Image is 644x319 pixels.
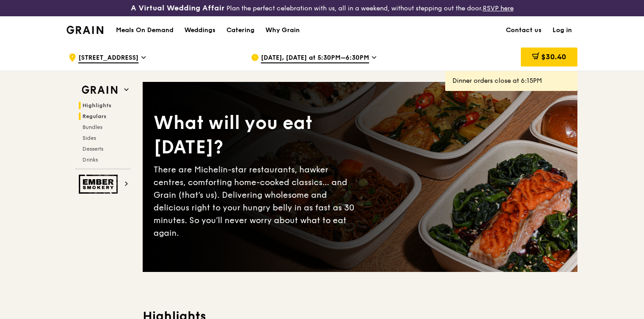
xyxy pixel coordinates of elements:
[265,17,300,44] div: Why Grain
[221,17,260,44] a: Catering
[500,17,547,44] a: Contact us
[184,17,216,44] div: Weddings
[82,146,103,152] span: Desserts
[82,135,96,141] span: Sides
[261,53,369,63] span: [DATE], [DATE] at 5:30PM–6:30PM
[79,175,120,194] img: Ember Smokery web logo
[131,4,225,13] h3: A Virtual Wedding Affair
[82,157,98,163] span: Drinks
[154,163,360,239] div: There are Michelin-star restaurants, hawker centres, comforting home-cooked classics… and Grain (...
[116,26,173,35] h1: Meals On Demand
[67,16,103,43] a: GrainGrain
[154,111,360,160] div: What will you eat [DATE]?
[67,26,103,34] img: Grain
[78,53,139,63] span: [STREET_ADDRESS]
[79,82,120,98] img: Grain web logo
[179,17,221,44] a: Weddings
[260,17,305,44] a: Why Grain
[107,4,537,13] div: Plan the perfect celebration with us, all in a weekend, without stepping out the door.
[82,102,111,109] span: Highlights
[483,5,514,12] a: RSVP here
[226,17,255,44] div: Catering
[82,113,106,119] span: Regulars
[82,124,102,130] span: Bundles
[547,17,577,44] a: Log in
[541,52,566,61] span: $30.40
[452,76,570,86] div: Dinner orders close at 6:15PM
